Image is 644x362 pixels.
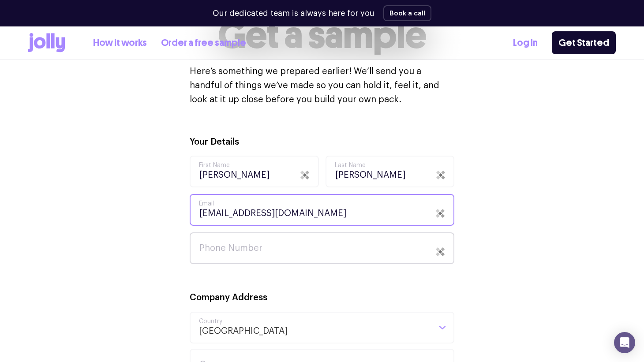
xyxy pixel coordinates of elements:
a: Order a free sample [161,36,246,50]
img: Sticky Password [300,171,309,179]
img: Sticky Password [436,209,445,218]
img: Sticky Password [436,171,445,179]
div: Open Intercom Messenger [614,332,635,353]
a: Get Started [552,31,616,54]
a: Log In [513,36,538,50]
label: Company Address [190,291,267,304]
img: Sticky Password [436,247,445,256]
label: Your Details [190,136,239,149]
span: [GEOGRAPHIC_DATA] [198,313,288,343]
button: Book a call [383,5,431,21]
input: Search for option [288,313,431,343]
p: Our dedicated team is always here for you [213,7,374,19]
div: Search for option [190,312,454,343]
a: How it works [93,36,147,50]
p: Here’s something we prepared earlier! We’ll send you a handful of things we’ve made so you can ho... [190,64,454,107]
